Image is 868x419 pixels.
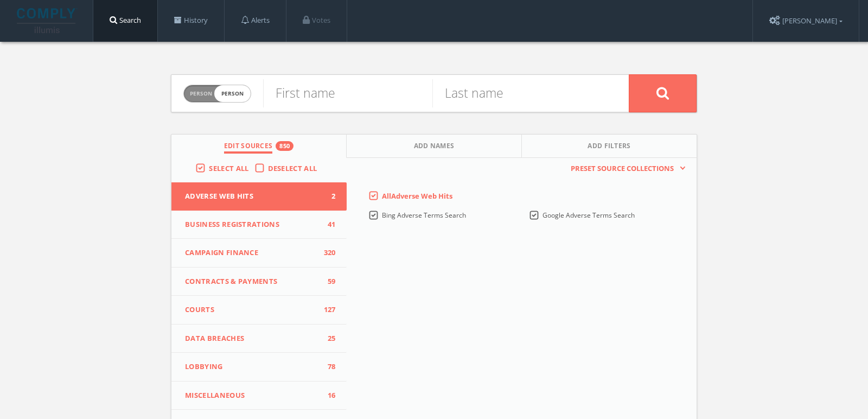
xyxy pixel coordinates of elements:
[185,219,320,230] span: Business Registrations
[185,333,320,344] span: Data Breaches
[276,141,293,151] div: 850
[414,141,455,154] span: Add Names
[347,135,522,158] button: Add Names
[565,163,686,174] button: Preset Source Collections
[171,135,347,158] button: Edit Sources850
[190,90,212,98] span: Person
[522,135,697,158] button: Add Filters
[382,191,452,201] span: All Adverse Web Hits
[382,211,466,220] span: Bing Adverse Terms Search
[320,390,336,401] span: 16
[588,141,631,154] span: Add Filters
[320,191,336,202] span: 2
[320,276,336,287] span: 59
[268,163,317,173] span: Deselect All
[185,247,320,258] span: Campaign Finance
[185,191,320,202] span: Adverse Web Hits
[171,211,347,239] button: Business Registrations41
[171,353,347,382] button: Lobbying78
[214,85,251,102] span: person
[185,361,320,372] span: Lobbying
[171,325,347,353] button: Data Breaches25
[209,163,248,173] span: Select All
[565,163,679,174] span: Preset Source Collections
[171,296,347,325] button: Courts127
[224,141,273,154] span: Edit Sources
[171,239,347,268] button: Campaign Finance320
[171,268,347,296] button: Contracts & Payments59
[171,382,347,410] button: Miscellaneous16
[185,390,320,401] span: Miscellaneous
[185,304,320,315] span: Courts
[17,8,78,33] img: illumis
[320,361,336,372] span: 78
[320,304,336,315] span: 127
[171,182,347,211] button: Adverse Web Hits2
[320,219,336,230] span: 41
[320,333,336,344] span: 25
[320,247,336,258] span: 320
[185,276,320,287] span: Contracts & Payments
[542,211,635,220] span: Google Adverse Terms Search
